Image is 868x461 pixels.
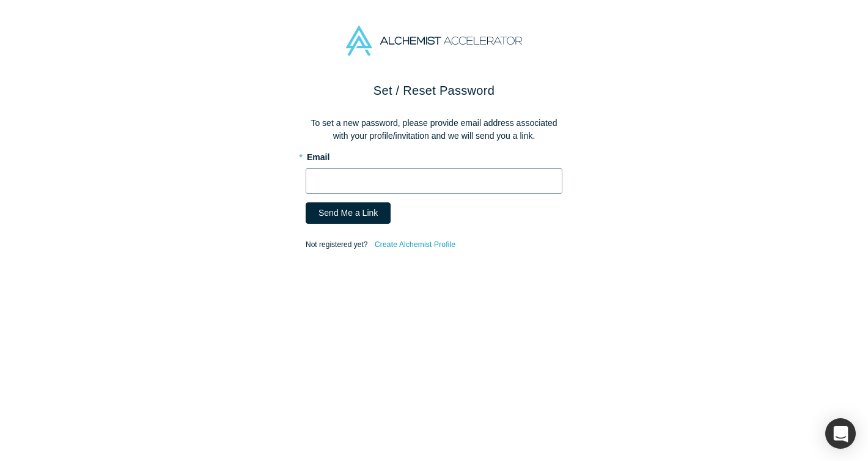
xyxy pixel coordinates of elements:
[306,240,367,249] span: Not registered yet?
[306,117,562,142] p: To set a new password, please provide email address associated with your profile/invitation and w...
[306,81,562,100] h2: Set / Reset Password
[374,237,456,253] a: Create Alchemist Profile
[346,26,522,56] img: Alchemist Accelerator Logo
[306,147,562,164] label: Email
[306,202,391,224] button: Send Me a Link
